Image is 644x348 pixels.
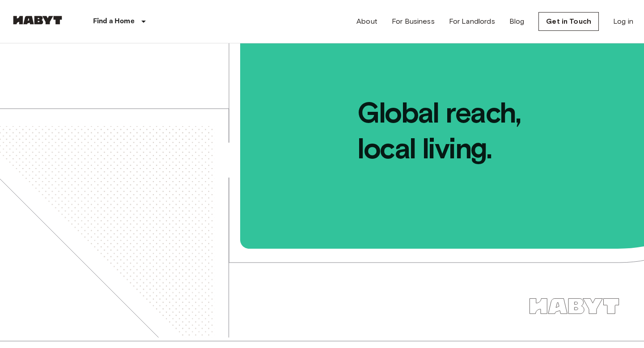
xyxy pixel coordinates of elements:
[509,16,525,27] a: Blog
[93,16,135,27] p: Find a Home
[11,16,64,25] img: Habyt
[392,16,435,27] a: For Business
[241,43,644,166] span: Global reach, local living.
[449,16,495,27] a: For Landlords
[356,16,377,27] a: About
[613,16,633,27] a: Log in
[538,12,599,31] a: Get in Touch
